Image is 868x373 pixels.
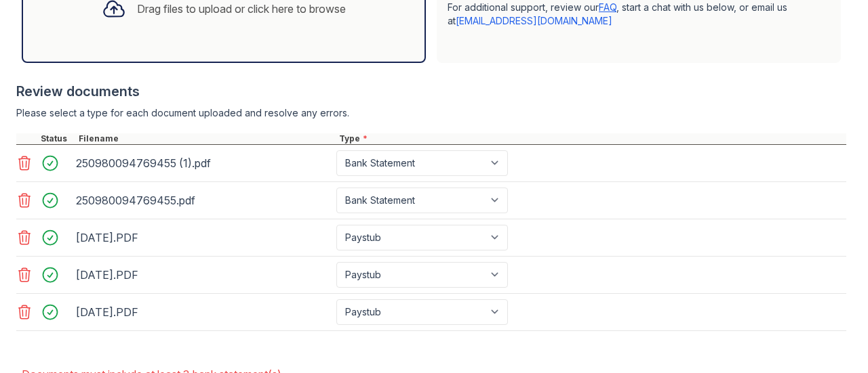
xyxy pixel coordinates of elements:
div: 250980094769455.pdf [76,190,331,211]
div: [DATE].PDF [76,264,331,286]
div: [DATE].PDF [76,301,331,323]
div: 250980094769455 (1).pdf [76,152,331,174]
a: [EMAIL_ADDRESS][DOMAIN_NAME] [456,15,612,26]
div: Type [336,133,846,144]
a: FAQ [599,1,616,13]
div: Drag files to upload or click here to browse [137,1,346,17]
div: Please select a type for each document uploaded and resolve any errors. [16,106,846,120]
div: Status [38,133,76,144]
div: [DATE].PDF [76,227,331,248]
p: For additional support, review our , start a chat with us below, or email us at [448,1,830,28]
div: Filename [76,133,336,144]
div: Review documents [16,82,846,101]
